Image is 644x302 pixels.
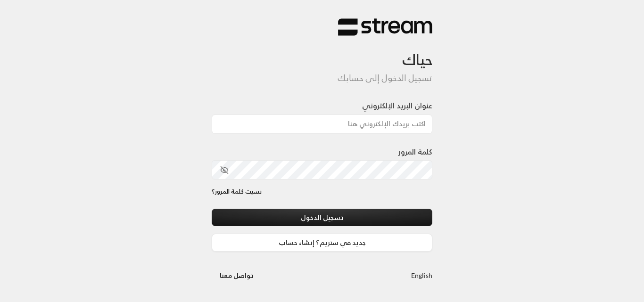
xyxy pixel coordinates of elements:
a: English [411,267,432,284]
a: نسيت كلمة المرور؟ [212,187,262,196]
button: تسجيل الدخول [212,209,432,226]
input: اكتب بريدك الإلكتروني هنا [212,114,432,134]
button: تواصل معنا [212,267,261,284]
h3: حياك [212,36,432,69]
label: كلمة المرور [398,146,432,157]
button: toggle password visibility [216,162,232,178]
img: Stream Logo [338,18,432,36]
a: تواصل معنا [212,269,261,281]
h5: تسجيل الدخول إلى حسابك [212,73,432,83]
label: عنوان البريد الإلكتروني [362,100,432,111]
a: جديد في ستريم؟ إنشاء حساب [212,234,432,251]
